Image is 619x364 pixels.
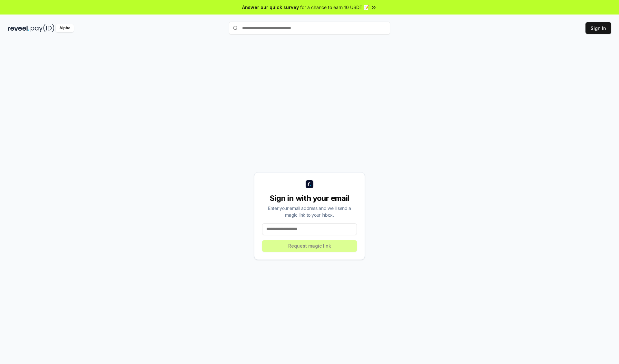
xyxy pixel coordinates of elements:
img: logo_small [306,180,313,188]
div: Enter your email address and we’ll send a magic link to your inbox. [262,205,357,218]
div: Sign in with your email [262,193,357,203]
button: Sign In [585,22,611,34]
span: Answer our quick survey [242,4,299,11]
span: for a chance to earn 10 USDT 📝 [300,4,369,11]
div: Alpha [56,24,74,32]
img: reveel_dark [8,24,29,32]
img: pay_id [31,24,54,32]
